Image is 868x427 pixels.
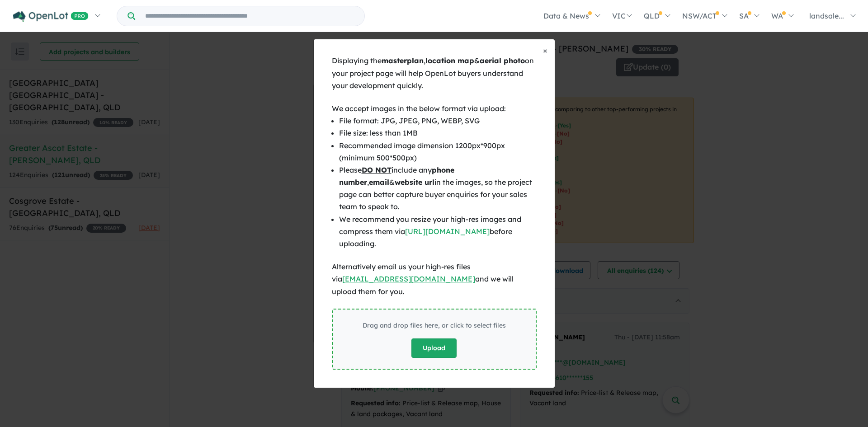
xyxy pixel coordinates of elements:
[362,165,392,174] u: DO NOT
[809,11,844,20] span: landsale...
[405,227,490,236] a: [URL][DOMAIN_NAME]
[342,274,475,283] a: [EMAIL_ADDRESS][DOMAIN_NAME]
[363,320,506,331] div: Drag and drop files here, or click to select files
[332,261,537,298] div: Alternatively email us your high-res files via and we will upload them for you.
[382,56,424,65] b: masterplan
[13,11,89,22] img: Openlot PRO Logo White
[425,56,474,65] b: location map
[339,213,537,250] li: We recommend you resize your high-res images and compress them via before uploading.
[411,338,457,358] button: Upload
[137,6,363,26] input: Try estate name, suburb, builder or developer
[480,56,525,65] b: aerial photo
[339,115,537,127] li: File format: JPG, JPEG, PNG, WEBP, SVG
[395,178,434,187] b: website url
[332,103,537,115] div: We accept images in the below format via upload:
[369,178,389,187] b: email
[543,45,547,56] span: ×
[332,55,537,92] div: Displaying the , & on your project page will help OpenLot buyers understand your development quic...
[339,140,537,164] li: Recommended image dimension 1200px*900px (minimum 500*500px)
[339,164,537,213] li: Please include any , & in the images, so the project page can better capture buyer enquiries for ...
[339,127,537,139] li: File size: less than 1MB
